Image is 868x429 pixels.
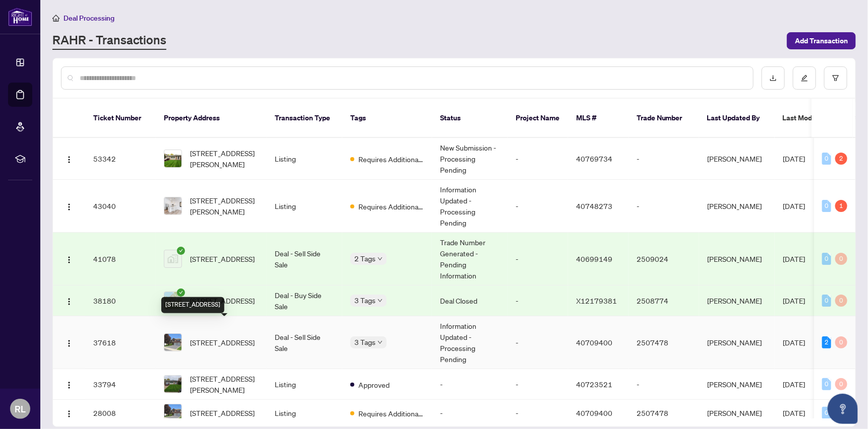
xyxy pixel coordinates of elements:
th: Ticket Number [85,99,156,138]
td: - [508,400,568,426]
span: down [378,298,383,303]
td: 37618 [85,316,156,369]
span: 40748273 [576,201,612,210]
img: thumbnail-img [164,376,181,393]
button: filter [824,66,847,90]
span: 40699149 [576,254,612,263]
td: New Submission - Processing Pending [432,138,508,180]
th: Last Modified Date [775,99,865,138]
td: 2508774 [629,285,699,316]
span: Approved [358,379,390,390]
img: Logo [65,381,73,389]
img: Logo [65,256,73,264]
span: [DATE] [783,338,805,347]
td: [PERSON_NAME] [699,285,775,316]
div: 2 [822,336,831,348]
td: 2507478 [629,400,699,426]
div: 0 [835,295,847,307]
td: 33794 [85,369,156,400]
div: 0 [822,378,831,390]
span: Add Transaction [795,33,848,49]
td: 38180 [85,285,156,316]
span: down [378,256,383,261]
img: Logo [65,410,73,418]
img: thumbnail-img [164,250,181,267]
a: RAHR - Transactions [52,32,166,50]
td: 2509024 [629,233,699,285]
span: [DATE] [783,296,805,305]
span: [DATE] [783,380,805,389]
th: Tags [342,99,432,138]
button: Logo [61,376,77,392]
div: 0 [822,253,831,265]
td: Listing [267,180,342,233]
button: Open asap [828,394,858,424]
div: 0 [822,407,831,419]
span: [STREET_ADDRESS] [190,337,255,348]
span: Requires Additional Docs [358,154,424,165]
td: - [629,138,699,180]
span: [STREET_ADDRESS] [190,253,255,264]
img: thumbnail-img [164,292,181,309]
td: [PERSON_NAME] [699,316,775,369]
td: 43040 [85,180,156,233]
td: [PERSON_NAME] [699,400,775,426]
button: download [762,66,785,90]
button: Add Transaction [787,32,856,49]
span: X12179381 [576,296,617,305]
img: thumbnail-img [164,197,181,214]
th: Last Updated By [699,99,775,138]
div: 0 [822,200,831,212]
span: Deal Processing [64,14,114,23]
td: - [508,369,568,400]
span: edit [801,75,808,82]
img: Logo [65,156,73,164]
img: Logo [65,298,73,306]
th: Status [432,99,508,138]
th: Project Name [508,99,568,138]
td: Listing [267,400,342,426]
div: 0 [822,295,831,307]
span: [STREET_ADDRESS] [190,407,255,418]
td: - [508,138,568,180]
div: 0 [822,153,831,165]
td: - [508,285,568,316]
td: - [432,369,508,400]
span: Requires Additional Docs [358,201,424,212]
span: 40709400 [576,408,612,417]
td: 28008 [85,400,156,426]
button: Logo [61,293,77,309]
span: [DATE] [783,154,805,163]
th: Transaction Type [267,99,342,138]
td: Information Updated - Processing Pending [432,180,508,233]
td: - [508,233,568,285]
td: 53342 [85,138,156,180]
td: Deal - Sell Side Sale [267,233,342,285]
td: Information Updated - Processing Pending [432,316,508,369]
button: Logo [61,151,77,167]
span: Requires Additional Docs [358,408,424,419]
span: [STREET_ADDRESS][PERSON_NAME] [190,195,259,217]
div: 1 [835,200,847,212]
div: 2 [835,153,847,165]
span: [STREET_ADDRESS] [190,295,255,306]
td: - [629,180,699,233]
span: [DATE] [783,254,805,263]
th: MLS # [568,99,629,138]
th: Trade Number [629,99,699,138]
td: [PERSON_NAME] [699,138,775,180]
span: down [378,340,383,345]
span: 3 Tags [354,295,376,306]
img: thumbnail-img [164,150,181,167]
div: 0 [835,253,847,265]
td: Listing [267,369,342,400]
span: RL [15,402,26,416]
button: Logo [61,198,77,214]
button: Logo [61,405,77,421]
img: thumbnail-img [164,334,181,351]
span: Last Modified Date [783,112,844,123]
span: [STREET_ADDRESS][PERSON_NAME] [190,373,259,395]
td: [PERSON_NAME] [699,369,775,400]
td: Listing [267,138,342,180]
td: [PERSON_NAME] [699,233,775,285]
